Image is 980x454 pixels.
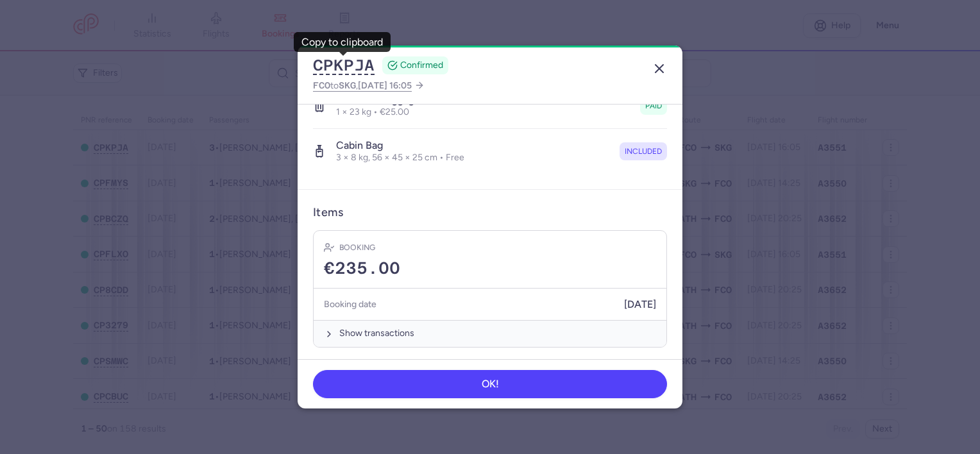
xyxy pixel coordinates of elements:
h3: Items [313,205,343,220]
span: included [625,145,662,158]
h5: Booking date [324,296,376,312]
a: FCOtoSKG,[DATE] 16:05 [313,78,425,94]
span: paid [645,99,662,112]
p: 3 × 8 kg, 56 × 45 × 25 cm • Free [336,152,464,164]
p: 1 × 23 kg • €25.00 [336,106,420,118]
div: Copy to clipboard [301,37,383,48]
h4: Booking [339,241,375,254]
span: to , [313,78,412,94]
span: €235.00 [324,259,400,278]
span: [DATE] 16:05 [358,80,412,91]
button: OK! [313,370,667,398]
span: FCO [313,80,330,90]
span: OK! [482,378,499,390]
span: [DATE] [624,299,656,310]
div: Booking€235.00 [314,231,666,289]
span: SKG [339,80,356,90]
span: CONFIRMED [400,59,443,72]
button: CPKPJA [313,56,375,75]
button: Show transactions [314,320,666,346]
h4: Cabin bag [336,139,464,152]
